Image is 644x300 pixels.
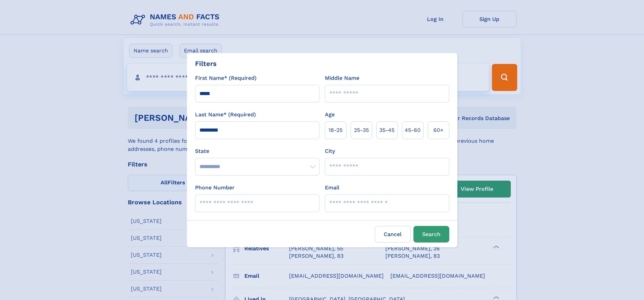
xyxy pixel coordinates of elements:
label: State [195,147,319,155]
label: Last Name* (Required) [195,111,256,119]
span: 25‑35 [354,126,369,134]
button: Search [413,226,449,243]
span: 60+ [433,126,444,134]
label: City [325,147,335,155]
label: Phone Number [195,184,235,192]
span: 18‑25 [329,126,342,134]
label: Cancel [375,226,411,243]
label: Age [325,111,335,119]
label: First Name* (Required) [195,74,257,82]
label: Middle Name [325,74,359,82]
div: Filters [195,59,217,69]
span: 35‑45 [379,126,395,134]
span: 45‑60 [405,126,421,134]
label: Email [325,184,339,192]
